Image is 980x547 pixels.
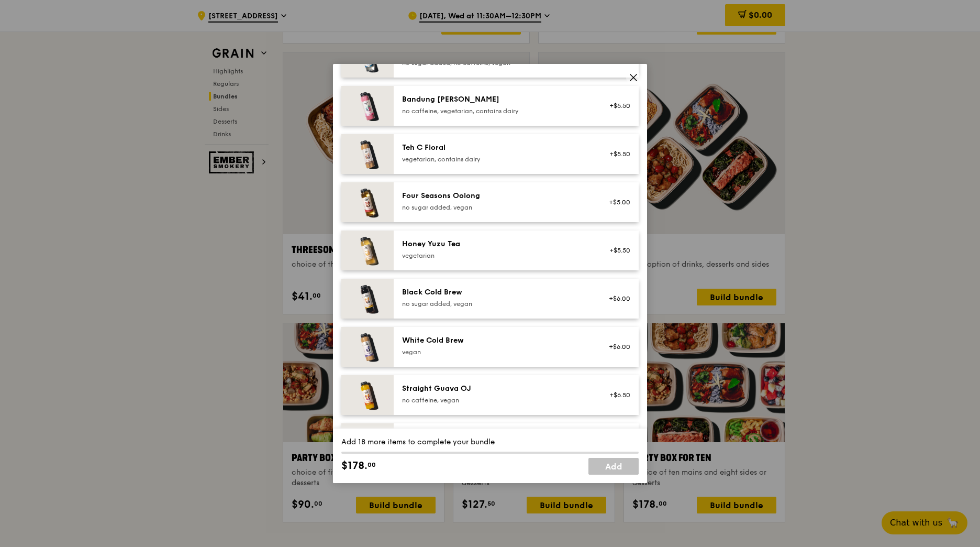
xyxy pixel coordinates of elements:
div: +$5.00 [603,198,630,206]
div: no caffeine, vegan [402,396,590,404]
img: daily_normal_HORZ-teh-c-floral.jpg [341,134,394,174]
div: White Cold Brew [402,335,590,346]
div: vegetarian [402,251,590,260]
img: daily_normal_HORZ-white-cold-brew.jpg [341,327,394,367]
img: daily_normal_honey-yuzu-tea.jpg [341,231,394,270]
div: +$5.50 [603,150,630,158]
div: Add 18 more items to complete your bundle [341,437,639,447]
div: vegetarian, contains dairy [402,155,590,163]
div: no sugar added, vegan [402,203,590,212]
span: 00 [367,461,376,469]
img: daily_normal_HORZ-straight-guava-OJ.jpg [341,375,394,415]
div: +$6.00 [603,343,630,351]
div: Black Cold Brew [402,287,590,298]
div: vegan [402,348,590,356]
span: $178. [341,458,367,474]
img: daily_normal_HORZ-watermelime-crush.jpg [341,423,394,463]
a: Add [588,458,639,475]
img: daily_normal_HORZ-black-cold-brew.jpg [341,279,394,319]
div: no sugar added, vegan [402,300,590,308]
div: +$6.50 [603,391,630,399]
div: Honey Yuzu Tea [402,239,590,249]
div: no caffeine, vegetarian, contains dairy [402,107,590,115]
div: +$6.00 [603,294,630,303]
img: daily_normal_HORZ-bandung-gao.jpg [341,86,394,126]
div: Bandung [PERSON_NAME] [402,94,590,105]
img: daily_normal_HORZ-four-seasons-oolong.jpg [341,182,394,222]
div: Straight Guava OJ [402,384,590,394]
div: Teh C Floral [402,143,590,153]
div: +$5.50 [603,246,630,255]
div: +$5.50 [603,102,630,110]
div: Four Seasons Oolong [402,191,590,201]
